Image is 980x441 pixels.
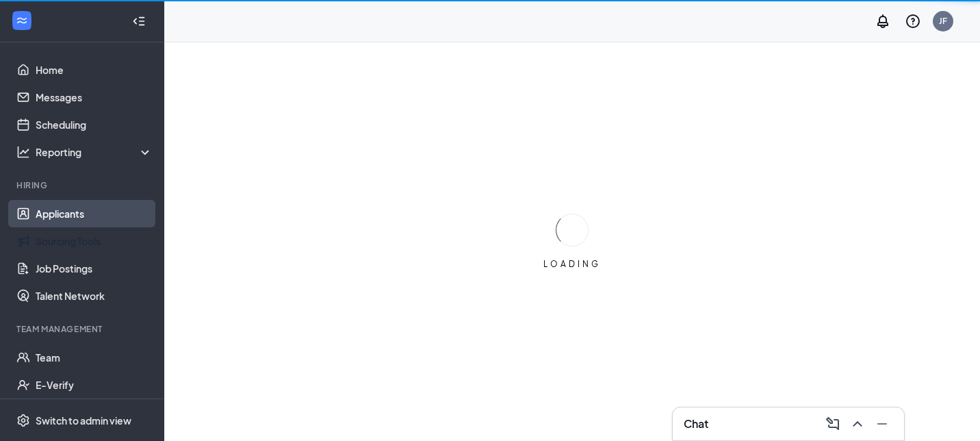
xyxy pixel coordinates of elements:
div: Team Management [16,323,150,335]
div: Reporting [36,145,153,159]
svg: Collapse [132,14,146,28]
a: E-Verify [36,371,153,399]
svg: Minimize [874,416,890,432]
h3: Chat [684,416,708,431]
a: Applicants [36,200,153,227]
div: JF [939,15,947,27]
svg: QuestionInfo [905,13,921,29]
svg: Analysis [16,145,30,159]
svg: ComposeMessage [825,416,841,432]
div: Hiring [16,179,150,191]
div: Switch to admin view [36,414,131,427]
a: Scheduling [36,111,153,138]
div: LOADING [538,258,606,270]
button: ChevronUp [847,413,868,435]
svg: ChevronUp [849,416,866,432]
svg: Settings [16,414,30,427]
svg: WorkstreamLogo [15,14,29,27]
a: Home [36,56,153,84]
a: Talent Network [36,282,153,310]
a: Team [36,344,153,371]
a: Job Postings [36,255,153,282]
a: Sourcing Tools [36,227,153,255]
a: Messages [36,84,153,111]
button: Minimize [871,413,893,435]
button: ComposeMessage [822,413,844,435]
svg: Notifications [875,13,891,29]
